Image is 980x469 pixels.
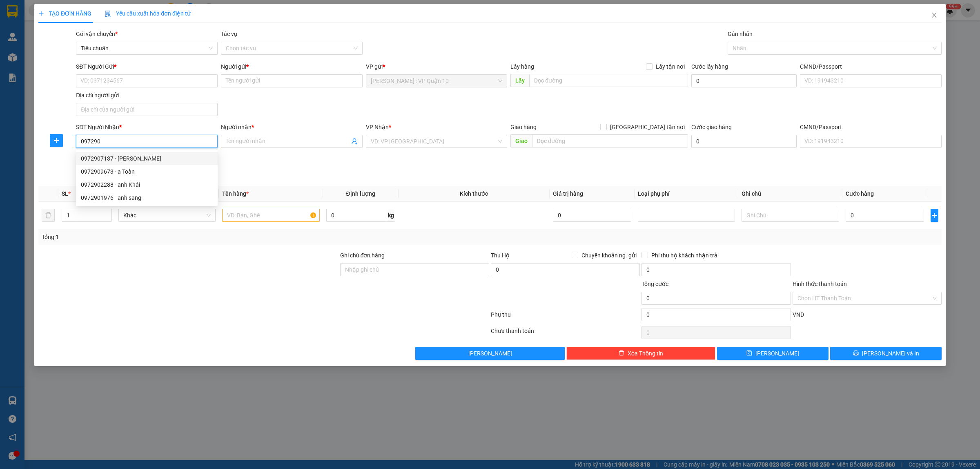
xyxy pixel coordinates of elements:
span: VP Nhận [366,124,389,130]
span: Xóa Thông tin [628,349,663,358]
span: Thu Hộ [491,252,510,259]
span: Tổng cước [641,281,668,287]
button: Close [923,4,946,27]
span: Giá trị hàng [553,190,583,197]
span: Giao hàng [510,124,537,130]
input: Dọc đường [532,134,688,147]
button: printer[PERSON_NAME] và In [830,347,942,360]
span: Phí thu hộ khách nhận trả [648,251,721,260]
span: Giao [510,134,532,147]
th: Loại phụ phí [635,186,738,202]
div: SĐT Người Nhận [76,123,218,132]
div: 0972909673 - a Toàn [81,167,213,176]
input: Ghi Chú [742,209,839,222]
span: plus [38,11,44,16]
span: plus [931,212,938,219]
span: [PERSON_NAME] và In [862,349,919,358]
button: [PERSON_NAME] [415,347,564,360]
label: Cước giao hàng [691,124,732,130]
span: Chuyển khoản ng. gửi [578,251,640,260]
span: Định lượng [346,190,375,197]
div: 0972907137 - liễu [76,152,218,165]
span: Tiêu chuẩn [81,42,213,54]
span: close [931,12,938,18]
th: Ghi chú [738,186,842,202]
span: Lấy [510,74,529,87]
input: Dọc đường [529,74,688,87]
label: Cước lấy hàng [691,63,728,70]
span: Hồ Chí Minh : VP Quận 10 [371,75,503,87]
div: 0972901976 - anh sang [81,193,213,202]
span: Kích thước [460,190,488,197]
div: Người nhận [221,123,363,132]
span: TẠO ĐƠN HÀNG [38,10,91,17]
span: [PERSON_NAME] [755,349,799,358]
span: Lấy tận nơi [653,62,688,71]
span: save [746,350,752,357]
span: SL [62,190,68,197]
button: plus [50,134,63,147]
input: Ghi chú đơn hàng [340,263,489,276]
div: 0972901976 - anh sang [76,191,218,204]
span: [GEOGRAPHIC_DATA] tận nơi [607,123,688,132]
div: VP gửi [366,62,508,71]
span: plus [50,137,62,144]
span: delete [619,350,624,357]
div: CMND/Passport [800,62,942,71]
div: Tổng: 1 [42,232,378,241]
button: delete [42,209,55,222]
button: deleteXóa Thông tin [566,347,715,360]
div: Người gửi [221,62,363,71]
div: CMND/Passport [800,123,942,132]
span: Lấy hàng [510,63,534,70]
button: save[PERSON_NAME] [717,347,829,360]
input: Địa chỉ của người gửi [76,103,218,116]
div: Chưa thanh toán [490,326,641,341]
span: Yêu cầu xuất hóa đơn điện tử [105,10,191,17]
span: kg [387,209,395,222]
div: 0972902288 - anh Khải [81,180,213,189]
div: Địa chỉ người gửi [76,91,218,100]
div: 0972902288 - anh Khải [76,178,218,191]
span: Khác [123,209,211,221]
button: plus [931,209,938,222]
label: Tác vụ [221,31,237,37]
input: VD: Bàn, Ghế [222,209,319,222]
span: [PERSON_NAME] [468,349,512,358]
span: user-add [351,138,358,145]
label: Ghi chú đơn hàng [340,252,385,259]
div: 0972909673 - a Toàn [76,165,218,178]
span: VND [793,311,804,318]
span: Tên hàng [222,190,249,197]
span: printer [853,350,859,357]
div: Phụ thu [490,310,641,324]
label: Gán nhãn [728,31,753,37]
div: SĐT Người Gửi [76,62,218,71]
div: 0972907137 - [PERSON_NAME] [81,154,213,163]
span: Cước hàng [846,190,874,197]
input: Cước giao hàng [691,135,797,148]
img: icon [105,11,111,17]
label: Hình thức thanh toán [793,281,847,287]
input: 0 [553,209,631,222]
span: Gói vận chuyển [76,31,118,37]
input: Cước lấy hàng [691,74,797,87]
